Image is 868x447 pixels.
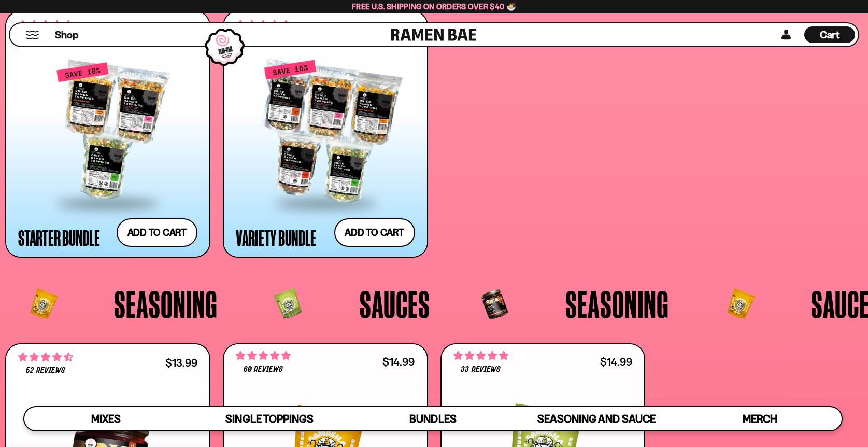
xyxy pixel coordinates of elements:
[600,357,632,367] div: $14.99
[461,366,500,374] span: 33 reviews
[244,366,283,374] span: 60 reviews
[820,29,840,41] span: Cart
[117,218,197,247] button: Add to cart
[453,349,508,362] span: 5.00 stars
[236,349,291,362] span: 4.83 stars
[360,285,430,323] span: Sauces
[114,285,218,323] span: Seasoning
[409,412,456,425] span: Bundles
[91,412,121,425] span: Mixes
[223,10,428,257] a: 4.63 stars 6356 reviews $114.99 Variety Bundle Add to cart
[24,407,188,430] a: Mixes
[26,367,65,375] span: 52 reviews
[565,285,669,323] span: Seasoning
[351,407,515,430] a: Bundles
[18,351,73,364] span: 4.71 stars
[225,412,313,425] span: Single Toppings
[678,407,842,430] a: Merch
[55,26,78,43] a: Shop
[165,358,197,368] div: $13.99
[537,412,655,425] span: Seasoning and Sauce
[188,407,351,430] a: Single Toppings
[236,228,316,247] div: Variety Bundle
[515,407,678,430] a: Seasoning and Sauce
[25,31,39,39] button: Mobile Menu Trigger
[352,2,516,11] span: Free U.S. Shipping on Orders over $40 🍜
[18,228,100,247] div: Starter Bundle
[804,23,855,46] div: Cart
[55,28,78,42] span: Shop
[382,357,415,367] div: $14.99
[743,412,777,425] span: Merch
[334,218,415,247] button: Add to cart
[5,10,210,257] a: 4.71 stars 4845 reviews $69.99 Starter Bundle Add to cart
